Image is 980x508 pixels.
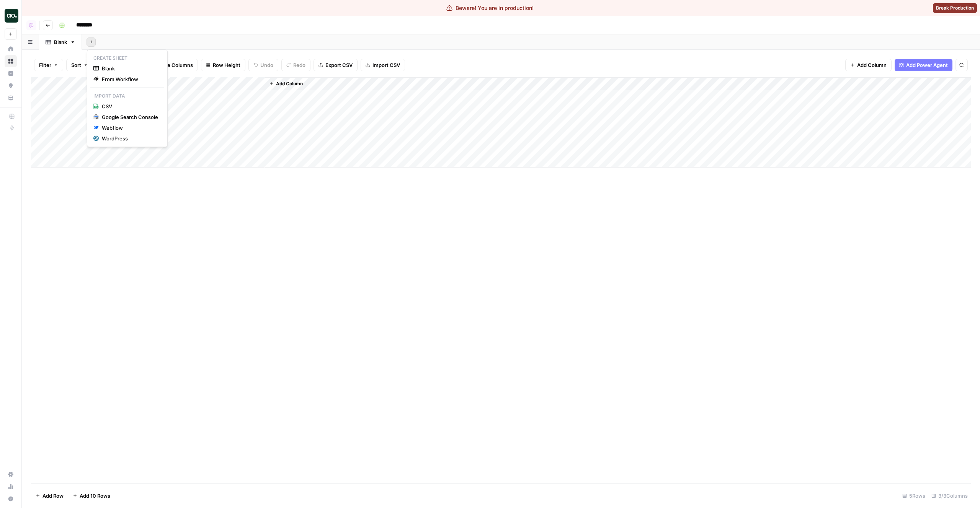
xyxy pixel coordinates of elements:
[102,65,158,72] span: Blank
[5,92,17,104] a: Your Data
[372,61,400,69] span: Import CSV
[314,59,358,71] button: Export CSV
[260,61,273,69] span: Undo
[936,5,974,11] span: Break Production
[5,80,17,92] a: Opportunities
[276,80,303,87] span: Add Column
[54,38,67,46] div: Blank
[102,124,158,132] div: Webflow
[446,4,534,12] div: Beware! You are in production!
[5,6,17,25] button: Workspace: Studio 2.0 Testing
[906,61,948,69] span: Add Power Agent
[102,113,158,121] div: Google Search Console
[5,480,17,493] a: Usage
[293,61,305,69] span: Redo
[928,490,971,502] div: 3/3 Columns
[42,492,64,500] span: Add Row
[80,492,110,500] span: Add 10 Rows
[34,59,63,71] button: Filter
[154,61,193,69] span: Freeze Columns
[102,135,158,142] div: WordPress
[39,61,51,69] span: Filter
[5,55,17,67] a: Browse
[325,61,353,69] span: Export CSV
[266,79,306,89] button: Add Column
[5,468,17,480] a: Settings
[895,59,952,71] button: Add Power Agent
[899,490,928,502] div: 5 Rows
[845,59,892,71] button: Add Column
[102,75,158,83] span: From Workflow
[71,61,81,69] span: Sort
[5,43,17,55] a: Home
[90,91,164,101] p: Import Data
[281,59,310,71] button: Redo
[5,493,17,505] button: Help + Support
[68,490,115,502] button: Add 10 Rows
[213,61,240,69] span: Row Height
[142,59,198,71] button: Freeze Columns
[361,59,405,71] button: Import CSV
[933,3,977,13] button: Break Production
[5,67,17,80] a: Insights
[39,34,82,50] a: Blank
[5,9,18,23] img: Studio 2.0 Testing Logo
[201,59,245,71] button: Row Height
[90,53,164,63] p: Create Sheet
[857,61,887,69] span: Add Column
[102,103,158,110] span: CSV
[248,59,278,71] button: Undo
[66,59,93,71] button: Sort
[31,490,68,502] button: Add Row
